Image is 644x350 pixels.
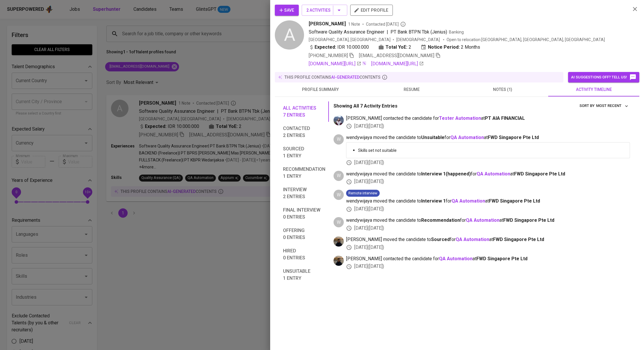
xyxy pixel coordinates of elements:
[595,101,630,110] button: sort by
[346,206,630,212] div: [DATE] ( [DATE] )
[488,135,539,140] span: FWD Singapore Pte Ltd
[334,171,344,181] div: W
[421,171,471,177] b: Interview 1 ( happened )
[387,29,388,36] span: |
[428,44,460,51] b: Notice Period:
[309,37,390,43] div: [GEOGRAPHIC_DATA], [GEOGRAPHIC_DATA]
[283,227,325,241] span: Offering 0 entries
[439,256,473,261] a: QA Automation
[421,135,445,140] b: Unsuitable
[309,53,348,58] span: [PHONE_NUMBER]
[283,105,325,119] span: All activities 7 entries
[390,29,447,35] span: PT Bank BTPN Tbk (Jenius)
[466,217,499,223] a: QA Automation
[346,159,630,166] div: [DATE] ( [DATE] )
[278,86,362,93] span: profile summary
[348,21,360,27] span: 1 Note
[346,123,630,130] div: [DATE] ( [DATE] )
[309,20,346,27] span: [PERSON_NAME]
[477,171,510,177] a: QA Automation
[283,207,325,221] span: Final interview 0 entries
[309,44,369,51] div: IDR 10.000.000
[346,198,630,205] span: wendywijaya moved the candidate to for at
[355,6,388,14] span: edit profile
[452,198,485,204] a: QA Automation
[579,103,595,108] span: sort by
[447,37,605,43] p: Open to relocation : [GEOGRAPHIC_DATA], [GEOGRAPHIC_DATA], [GEOGRAPHIC_DATA]
[400,21,406,27] svg: By Batam recruiter
[371,60,424,67] a: [DOMAIN_NAME][URL]
[359,53,434,58] span: [EMAIL_ADDRESS][DOMAIN_NAME]
[552,86,636,93] span: activity timeline
[283,268,325,282] span: Unsuitable 1 entry
[489,198,540,204] span: FWD Singapore Pte Ltd
[283,125,325,139] span: Contacted 2 entries
[275,5,299,16] button: Save
[366,21,406,27] span: Contacted [DATE]
[309,60,361,67] a: [DOMAIN_NAME][URL]
[439,115,481,121] a: Tester Automation
[284,74,381,80] p: this profile contains contents
[421,198,446,204] b: Interview 1
[350,8,393,12] a: edit profile
[280,7,294,14] span: Save
[334,134,344,145] div: W
[283,247,325,261] span: Hired 0 entries
[315,44,336,51] b: Expected:
[346,171,630,177] span: wendywijaya moved the candidate to for at
[331,75,360,80] span: AI-generated
[346,178,630,185] div: [DATE] ( [DATE] )
[334,236,344,247] img: aziz.farhan@glints.com
[350,5,393,16] button: edit profile
[346,217,630,224] span: wendywijaya moved the candidate to for at
[369,86,454,93] span: resume
[396,37,441,43] span: [DEMOGRAPHIC_DATA]
[334,103,397,110] p: Showing All 7 Activity Entries
[596,103,629,109] span: Most Recent
[334,115,344,125] img: christine.raharja@glints.com
[456,237,489,242] a: QA Automation
[306,7,343,14] span: 2 Activities
[302,5,347,16] button: 2 Activities
[449,30,464,34] span: Banking
[421,44,480,51] div: 2 Months
[283,145,325,159] span: Sourced 1 entry
[493,237,544,242] span: FWD Singapore Pte Ltd
[503,217,554,223] span: FWD Singapore Pte Ltd
[346,244,630,251] div: [DATE] ( [DATE] )
[461,86,545,93] span: notes (1)
[421,217,460,223] b: Recommendation
[275,20,304,50] div: A
[283,186,325,200] span: Interview 2 entries
[409,44,411,51] span: 2
[346,236,630,243] span: [PERSON_NAME] moved the candidate to for at
[346,191,380,196] span: Remote interview
[571,74,636,81] span: AI suggestions off? Tell us!
[386,44,407,51] b: Total YoE:
[450,135,484,140] a: QA Automation
[346,256,630,262] span: [PERSON_NAME] contacted the candidate for at
[485,115,525,121] span: PT AIA FINANCIAL
[514,171,565,177] span: FWD Singapore Pte Ltd
[334,256,344,266] img: aziz.farhan@glints.com
[568,72,639,82] button: AI suggestions off? Tell us!
[334,190,344,200] div: W
[334,217,344,227] div: W
[309,29,384,35] span: Software Quality Assurance Engineer
[346,263,630,270] div: [DATE] ( [DATE] )
[431,237,450,242] b: Sourced
[283,166,325,180] span: Recommendation 1 entry
[346,225,630,232] div: [DATE] ( [DATE] )
[358,147,625,153] p: Skills set not suitable
[476,256,527,261] span: FWD Singapore Pte Ltd
[346,115,630,122] span: [PERSON_NAME] contacted the candidate for at
[362,61,367,66] img: magic_wand.svg
[346,134,630,141] span: wendywijaya moved the candidate to for at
